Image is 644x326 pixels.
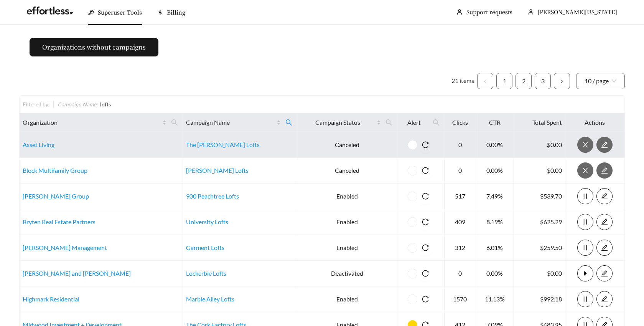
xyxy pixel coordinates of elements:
td: 7.49% [476,184,514,209]
span: edit [597,296,612,303]
a: edit [596,167,613,174]
button: Organizations without campaigns [30,38,158,56]
td: Enabled [297,286,397,312]
td: Deactivated [297,261,397,286]
a: Highmark Residential [23,295,79,303]
td: 0.00% [476,132,514,158]
div: Page Size [576,73,625,89]
a: edit [596,270,613,277]
a: edit [596,218,613,225]
a: edit [596,295,613,303]
span: search [382,116,395,129]
li: 3 [535,73,551,89]
td: 11.13% [476,286,514,312]
td: 1570 [445,286,476,312]
td: 6.01% [476,235,514,261]
a: 900 Peachtree Lofts [186,192,239,200]
a: Garment Lofts [186,244,224,251]
span: Billing [167,9,185,17]
span: reload [417,193,433,200]
span: Organization [23,118,161,127]
span: Organizations without campaigns [42,42,146,53]
a: Bryten Real Estate Partners [23,218,96,225]
li: 21 items [451,73,474,89]
a: Block Multifamily Group [23,167,87,174]
button: pause [577,291,593,307]
td: $0.00 [514,158,565,184]
td: $259.50 [514,235,565,261]
li: 1 [496,73,512,89]
span: pause [578,244,593,251]
button: reload [417,214,433,230]
td: 409 [445,209,476,235]
span: right [560,79,564,84]
th: Actions [565,113,625,132]
td: 0.00% [476,261,514,286]
span: edit [597,218,612,225]
button: reload [417,162,433,179]
td: $0.00 [514,132,565,158]
span: reload [417,141,433,148]
td: Enabled [297,235,397,261]
button: right [554,73,570,89]
button: reload [417,291,433,307]
a: [PERSON_NAME] Lofts [186,167,249,174]
span: pause [578,218,593,225]
td: 8.19% [476,209,514,235]
span: Campaign Name [186,118,275,127]
span: 10 / page [585,73,616,89]
span: Alert [400,118,428,127]
a: edit [596,192,613,200]
span: [PERSON_NAME][US_STATE] [538,8,617,16]
a: [PERSON_NAME] Management [23,244,107,251]
a: Support requests [466,8,512,16]
span: caret-right [578,270,593,277]
button: pause [577,188,593,204]
button: reload [417,137,433,153]
button: pause [577,240,593,256]
a: 2 [516,73,531,89]
li: Previous Page [477,73,493,89]
button: pause [577,214,593,230]
a: [PERSON_NAME] and [PERSON_NAME] [23,270,131,277]
span: search [168,116,181,129]
span: search [285,119,292,126]
span: reload [417,270,433,277]
td: Enabled [297,209,397,235]
span: Campaign Name : [58,101,98,108]
button: caret-right [577,265,593,281]
td: 517 [445,184,476,209]
span: reload [417,218,433,225]
span: pause [578,193,593,200]
td: Canceled [297,132,397,158]
a: 3 [535,73,550,89]
a: University Lofts [186,218,228,225]
span: search [282,116,295,129]
td: $539.70 [514,184,565,209]
a: 1 [497,73,512,89]
a: [PERSON_NAME] Group [23,192,89,200]
td: 0 [445,261,476,286]
button: edit [596,291,613,307]
span: reload [417,296,433,303]
th: Total Spent [514,113,565,132]
span: lofts [100,101,111,108]
td: $992.18 [514,286,565,312]
button: edit [596,188,613,204]
button: reload [417,240,433,256]
a: Asset Living [23,141,54,148]
button: left [477,73,493,89]
td: 0.00% [476,158,514,184]
a: edit [596,244,613,251]
span: reload [417,244,433,251]
td: 0 [445,158,476,184]
a: Marble Alley Lofts [186,295,234,303]
span: reload [417,167,433,174]
li: Next Page [554,73,570,89]
span: Superuser Tools [98,9,142,17]
td: 312 [445,235,476,261]
a: Lockerbie Lofts [186,270,226,277]
a: edit [596,141,613,148]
